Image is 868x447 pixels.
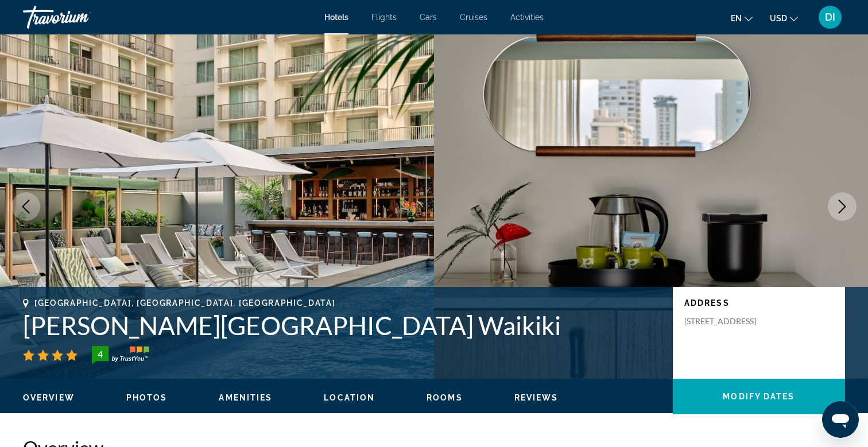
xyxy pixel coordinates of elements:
[11,192,40,221] button: Previous image
[510,13,544,22] a: Activities
[427,393,463,402] span: Rooms
[514,392,559,403] button: Reviews
[92,346,149,364] img: TrustYou guest rating badge
[684,316,776,326] p: [STREET_ADDRESS]
[770,14,787,23] span: USD
[684,298,834,308] p: Address
[34,298,335,308] span: [GEOGRAPHIC_DATA], [GEOGRAPHIC_DATA], [GEOGRAPHIC_DATA]
[23,393,75,402] span: Overview
[825,11,835,23] span: DI
[828,192,857,221] button: Next image
[88,347,111,361] div: 4
[126,393,168,402] span: Photos
[673,379,845,414] button: Modify Dates
[822,401,859,438] iframe: Button to launch messaging window
[731,14,742,23] span: en
[23,310,661,340] h1: [PERSON_NAME][GEOGRAPHIC_DATA] Waikiki
[23,2,138,32] a: Travorium
[731,10,753,26] button: Change language
[770,10,798,26] button: Change currency
[126,392,168,403] button: Photos
[427,392,463,403] button: Rooms
[324,393,375,402] span: Location
[23,392,75,403] button: Overview
[815,5,845,29] button: User Menu
[460,13,487,22] a: Cruises
[723,392,795,401] span: Modify Dates
[420,13,437,22] a: Cars
[371,13,397,22] a: Flights
[219,393,272,402] span: Amenities
[514,393,559,402] span: Reviews
[324,13,348,22] a: Hotels
[324,392,375,403] button: Location
[219,392,272,403] button: Amenities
